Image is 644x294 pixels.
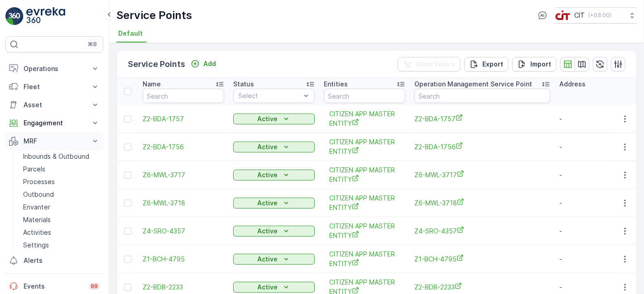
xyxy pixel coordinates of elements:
img: logo_light-DOdMpM7g.png [26,7,65,25]
p: Outbound [23,190,54,199]
p: Address [559,80,586,89]
p: Events [24,282,83,291]
div: Toggle Row Selected [124,256,131,263]
p: Processes [23,177,55,186]
button: MRF [5,132,103,150]
a: Z2-BDA-1757 [143,114,224,123]
a: CITIZEN APP MASTER ENTITY [329,250,400,268]
a: CITIZEN APP MASTER ENTITY [329,109,400,128]
a: Settings [19,239,103,251]
button: Active [233,114,315,124]
p: Operations [24,64,85,73]
p: Inbounds & Outbound [23,152,89,161]
p: Alerts [24,256,100,265]
button: Add [187,58,220,69]
button: Active [233,226,315,237]
a: Z1-BCH-4795 [143,255,224,264]
span: Z2-BDB-2233 [414,282,550,292]
button: Active [233,170,315,180]
a: Z6-MWL-3717 [414,170,550,180]
p: Materials [23,215,51,224]
button: Active [233,282,315,293]
input: Search [324,89,405,103]
a: Processes [19,175,103,188]
a: Z4-SRO-4357 [414,226,550,236]
div: Toggle Row Selected [124,284,131,291]
a: CITIZEN APP MASTER ENTITY [329,194,400,212]
a: CITIZEN APP MASTER ENTITY [329,222,400,240]
img: cit-logo_pOk6rL0.png [555,10,571,20]
p: Export [482,60,503,69]
a: Z6-MWL-3717 [143,171,224,180]
a: CITIZEN APP MASTER ENTITY [329,138,400,156]
a: Outbound [19,188,103,201]
p: Parcels [23,165,45,174]
p: Fleet [24,82,85,91]
a: Inbounds & Outbound [19,150,103,163]
p: Entities [324,80,348,89]
p: Add [203,59,216,68]
button: Export [464,57,509,71]
p: Active [258,199,278,208]
a: Z2-BDA-1756 [414,142,550,152]
a: Z2-BDA-1757 [414,114,550,123]
p: Active [258,114,278,123]
input: Search [143,89,224,103]
button: Engagement [5,114,103,132]
p: Service Points [116,8,192,23]
button: Active [233,198,315,209]
input: Search [414,89,550,103]
a: Z2-BDB-2233 [143,283,224,292]
p: CIT [574,11,585,20]
p: Clear Filters [416,60,455,69]
p: Import [530,60,551,69]
p: Status [233,80,254,89]
a: Z2-BDA-1756 [143,142,224,152]
p: Active [258,142,278,152]
a: CITIZEN APP MASTER ENTITY [329,166,400,184]
p: Name [143,80,161,89]
p: Asset [24,100,85,109]
a: Alerts [5,251,103,270]
a: Z1-BCH-4795 [414,254,550,264]
p: ⌘B [88,41,97,48]
div: Toggle Row Selected [124,143,131,151]
button: Active [233,142,315,152]
button: Import [512,57,557,71]
div: Toggle Row Selected [124,171,131,179]
p: Operation Management Service Point [414,80,532,89]
p: MRF [24,137,85,146]
p: Envanter [23,203,50,212]
a: Z4-SRO-4357 [143,227,224,236]
button: Active [233,254,315,265]
a: Z6-MWL-3718 [143,199,224,208]
button: Asset [5,96,103,114]
button: CIT(+03:00) [555,7,637,24]
p: Active [258,255,278,264]
span: Default [118,29,143,38]
p: Active [258,171,278,180]
a: Activities [19,226,103,239]
p: Active [258,227,278,236]
a: Z6-MWL-3718 [414,198,550,208]
div: Toggle Row Selected [124,115,131,123]
button: Clear Filters [398,57,461,71]
p: Activities [23,228,51,237]
p: 99 [91,283,98,290]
